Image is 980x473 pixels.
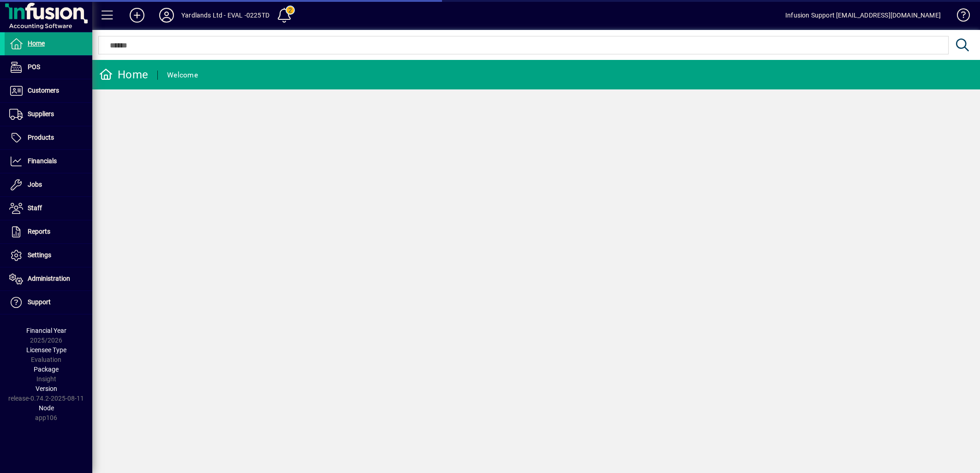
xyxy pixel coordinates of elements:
[5,103,92,126] a: Suppliers
[34,366,59,373] span: Package
[36,385,57,392] span: Version
[28,251,51,259] span: Settings
[28,63,40,71] span: POS
[5,197,92,220] a: Staff
[28,298,51,306] span: Support
[167,68,198,83] div: Welcome
[28,181,42,188] span: Jobs
[5,56,92,79] a: POS
[122,7,152,24] button: Add
[28,204,42,212] span: Staff
[39,404,54,412] span: Node
[5,126,92,149] a: Products
[5,291,92,314] a: Support
[28,134,54,141] span: Products
[28,157,57,165] span: Financials
[5,220,92,243] a: Reports
[5,244,92,267] a: Settings
[181,8,269,23] div: Yardlands Ltd - EVAL -0225TD
[28,110,54,118] span: Suppliers
[152,7,181,24] button: Profile
[5,267,92,290] a: Administration
[28,87,59,94] span: Customers
[26,346,66,354] span: Licensee Type
[785,8,941,23] div: Infusion Support [EMAIL_ADDRESS][DOMAIN_NAME]
[28,40,45,47] span: Home
[5,173,92,196] a: Jobs
[950,2,968,32] a: Knowledge Base
[28,228,50,235] span: Reports
[5,150,92,173] a: Financials
[28,275,70,282] span: Administration
[5,79,92,102] a: Customers
[99,67,148,82] div: Home
[26,327,66,334] span: Financial Year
